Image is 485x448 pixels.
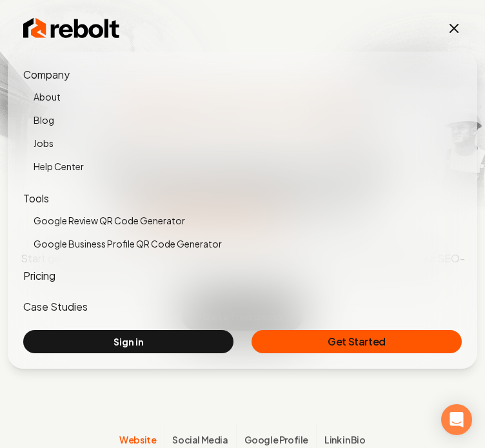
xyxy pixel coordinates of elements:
[23,330,233,353] a: Sign in
[34,88,462,106] a: About
[446,21,462,36] button: Toggle mobile menu
[34,157,462,175] a: Help Center
[34,235,462,253] a: Google Business Profile QR Code Generator
[23,68,70,81] span: Company
[441,404,472,435] div: Open Intercom Messenger
[34,111,462,129] a: Blog
[23,191,49,205] span: Tools
[34,211,462,229] a: Google Review QR Code Generator
[23,269,55,282] a: Pricing
[119,433,156,446] span: Website
[23,15,120,41] img: Rebolt Logo
[244,433,308,446] span: Google Profile
[34,134,462,152] a: Jobs
[23,300,88,313] a: Case Studies
[324,433,366,446] span: Link in Bio
[172,433,228,446] span: Social Media
[252,330,462,353] button: Get Started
